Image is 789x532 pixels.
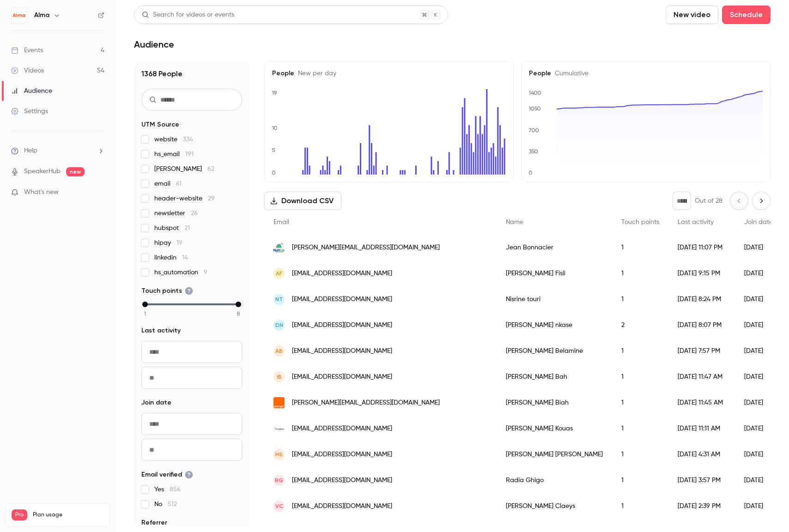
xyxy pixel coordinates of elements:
div: 1 [612,235,668,260]
button: Download CSV [264,192,341,210]
span: 856 [170,486,181,493]
span: Pro [12,509,27,520]
text: 350 [529,148,538,155]
span: linkedin [154,253,188,262]
div: 1 [612,286,668,312]
img: nouvojour.fr [273,427,285,431]
span: hubspot [154,224,190,233]
span: Cumulative [551,70,589,77]
span: New per day [294,70,336,77]
span: No [154,500,177,509]
li: help-dropdown-opener [11,146,104,156]
span: [PERSON_NAME][EMAIL_ADDRESS][DOMAIN_NAME] [292,398,440,408]
div: [PERSON_NAME] nkase [497,312,612,338]
div: Radia Ghigo [497,467,612,493]
div: [PERSON_NAME] [PERSON_NAME] [497,441,612,467]
span: header-website [154,194,215,203]
img: naitup.com [273,242,285,253]
span: new [66,167,85,176]
span: hs_automation [154,268,207,277]
span: AB [275,347,283,355]
text: 1050 [528,105,541,112]
span: Email verified [141,470,193,479]
div: 1 [612,338,668,364]
img: orange.fr [273,397,285,408]
span: 29 [208,195,215,202]
button: New video [666,6,718,24]
h1: 1368 People [141,68,242,79]
div: Audience [11,86,52,96]
span: 512 [168,501,177,508]
span: [EMAIL_ADDRESS][DOMAIN_NAME] [292,372,392,382]
span: [EMAIL_ADDRESS][DOMAIN_NAME] [292,320,392,330]
span: Nt [275,295,283,303]
span: [EMAIL_ADDRESS][DOMAIN_NAME] [292,269,392,278]
div: [DATE] [735,235,782,260]
span: hs_email [154,150,194,159]
span: [EMAIL_ADDRESS][DOMAIN_NAME] [292,295,392,304]
div: [PERSON_NAME] Fisli [497,260,612,286]
div: 1 [612,260,668,286]
div: 2 [612,312,668,338]
span: [EMAIL_ADDRESS][DOMAIN_NAME] [292,476,392,485]
h1: Audience [134,39,174,50]
div: [DATE] 11:47 AM [668,364,735,390]
div: [DATE] 4:31 AM [668,441,735,467]
span: [PERSON_NAME][EMAIL_ADDRESS][DOMAIN_NAME] [292,243,440,253]
div: Search for videos or events [142,10,234,20]
text: 5 [272,147,275,153]
span: email [154,179,182,188]
div: [DATE] [735,493,782,519]
div: [DATE] 11:07 PM [668,235,735,260]
span: 8 [237,309,240,318]
div: [DATE] [735,416,782,441]
div: [DATE] 3:57 PM [668,467,735,493]
div: 1 [612,441,668,467]
a: SpeakerHub [24,167,61,176]
span: 14 [182,254,188,261]
text: 700 [528,127,539,133]
div: [PERSON_NAME] Bah [497,364,612,390]
div: [PERSON_NAME] Claeys [497,493,612,519]
input: From [141,413,242,435]
span: Join date [744,219,773,225]
div: [DATE] [735,467,782,493]
div: 1 [612,416,668,441]
div: Videos [11,66,44,75]
img: Alma [12,8,26,23]
div: [DATE] [735,286,782,312]
span: 191 [185,151,194,157]
div: min [142,302,148,307]
span: 26 [191,210,198,217]
input: From [141,341,242,363]
div: 1 [612,390,668,416]
div: 1 [612,364,668,390]
div: [DATE] 11:11 AM [668,416,735,441]
span: Last activity [141,326,181,335]
span: Dn [275,321,283,329]
text: 1400 [528,90,541,96]
span: 9 [204,269,207,276]
div: max [236,302,241,307]
span: Last activity [678,219,714,225]
h5: People [529,69,763,78]
div: 1 [612,467,668,493]
span: Join date [141,398,171,407]
span: 62 [207,166,214,172]
span: 61 [176,181,182,187]
div: 1 [612,493,668,519]
div: [DATE] [735,312,782,338]
div: [DATE] 11:45 AM [668,390,735,416]
div: Jean Bonnacier [497,235,612,260]
span: RG [275,476,283,484]
span: AF [276,269,282,278]
span: newsletter [154,209,198,218]
span: What's new [24,187,59,197]
span: [EMAIL_ADDRESS][DOMAIN_NAME] [292,502,392,511]
span: hipay [154,238,182,248]
text: 10 [272,125,278,131]
p: Out of 28 [695,196,722,206]
span: [EMAIL_ADDRESS][DOMAIN_NAME] [292,450,392,459]
input: To [141,367,242,389]
div: [DATE] [735,441,782,467]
